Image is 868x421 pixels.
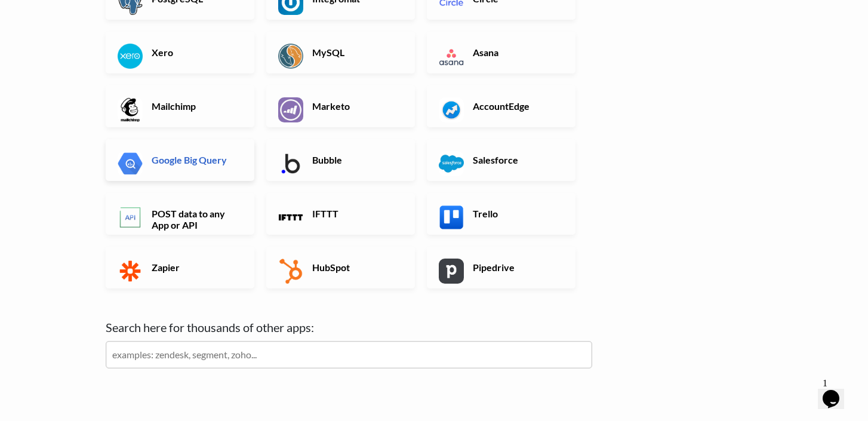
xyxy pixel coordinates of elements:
[439,97,464,122] img: AccountEdge App & API
[106,32,254,73] a: Xero
[278,97,303,122] img: Marketo App & API
[439,259,464,284] img: Pipedrive App & API
[470,208,564,219] h6: Trello
[427,32,575,73] a: Asana
[427,193,575,235] a: Trello
[149,262,242,273] h6: Zapier
[106,139,254,181] a: Google Big Query
[106,318,592,336] label: Search here for thousands of other apps:
[309,47,403,58] h6: MySQL
[266,247,415,288] a: HubSpot
[266,32,415,73] a: MySQL
[106,247,254,288] a: Zapier
[118,259,143,284] img: Zapier App & API
[427,247,575,288] a: Pipedrive
[149,100,242,112] h6: Mailchimp
[309,208,403,219] h6: IFTTT
[309,100,403,112] h6: Marketo
[106,85,254,127] a: Mailchimp
[427,85,575,127] a: AccountEdge
[266,139,415,181] a: Bubble
[118,97,143,122] img: Mailchimp App & API
[470,154,564,165] h6: Salesforce
[278,259,303,284] img: HubSpot App & API
[439,151,464,176] img: Salesforce App & API
[470,262,564,273] h6: Pipedrive
[309,154,403,165] h6: Bubble
[149,47,242,58] h6: Xero
[106,193,254,235] a: POST data to any App or API
[427,139,575,181] a: Salesforce
[439,44,464,69] img: Asana App & API
[118,44,143,69] img: Xero App & API
[309,262,403,273] h6: HubSpot
[118,151,143,176] img: Google Big Query App & API
[266,193,415,235] a: IFTTT
[106,341,592,368] input: examples: zendesk, segment, zoho...
[118,205,143,230] img: POST data to any App or API App & API
[470,47,564,58] h6: Asana
[278,205,303,230] img: IFTTT App & API
[470,100,564,112] h6: AccountEdge
[149,208,242,231] h6: POST data to any App or API
[439,205,464,230] img: Trello App & API
[266,85,415,127] a: Marketo
[818,373,856,409] iframe: chat widget
[149,154,242,165] h6: Google Big Query
[278,44,303,69] img: MySQL App & API
[278,151,303,176] img: Bubble App & API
